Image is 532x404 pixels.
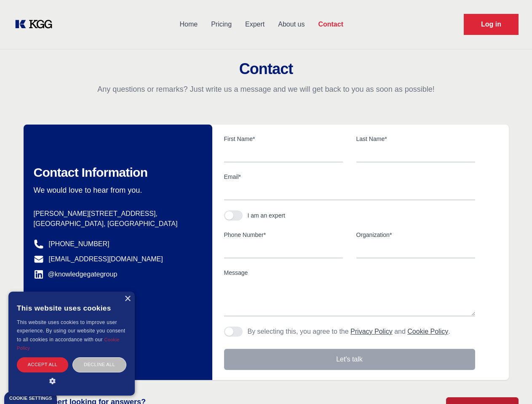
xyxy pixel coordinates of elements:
[10,84,522,94] p: Any questions or remarks? Just write us a message and we will get back to you as soon as possible!
[173,13,204,35] a: Home
[311,13,350,35] a: Contact
[204,13,238,35] a: Pricing
[350,328,393,335] a: Privacy Policy
[17,298,126,318] div: This website uses cookies
[9,396,52,401] div: Cookie settings
[224,349,475,370] button: Let's talk
[34,185,199,195] p: We would love to hear from you.
[490,364,532,404] iframe: Chat Widget
[17,357,68,372] div: Accept all
[17,337,120,351] a: Cookie Policy
[356,135,475,143] label: Last Name*
[224,135,343,143] label: First Name*
[10,61,522,77] h2: Contact
[464,14,519,35] a: Request Demo
[248,327,450,337] p: By selecting this, you agree to the and .
[49,239,110,249] a: [PHONE_NUMBER]
[124,296,131,302] div: Close
[407,328,448,335] a: Cookie Policy
[356,231,475,239] label: Organization*
[34,269,118,279] a: @knowledgegategroup
[49,254,163,264] a: [EMAIL_ADDRESS][DOMAIN_NAME]
[13,18,59,31] a: KOL Knowledge Platform: Talk to Key External Experts (KEE)
[224,231,343,239] label: Phone Number*
[17,319,125,343] span: This website uses cookies to improve user experience. By using our website you consent to all coo...
[248,211,286,220] div: I am an expert
[34,209,199,219] p: [PERSON_NAME][STREET_ADDRESS],
[271,13,311,35] a: About us
[224,268,475,277] label: Message
[224,173,475,181] label: Email*
[238,13,271,35] a: Expert
[34,219,199,229] p: [GEOGRAPHIC_DATA], [GEOGRAPHIC_DATA]
[72,357,126,372] div: Decline all
[34,165,199,180] h2: Contact Information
